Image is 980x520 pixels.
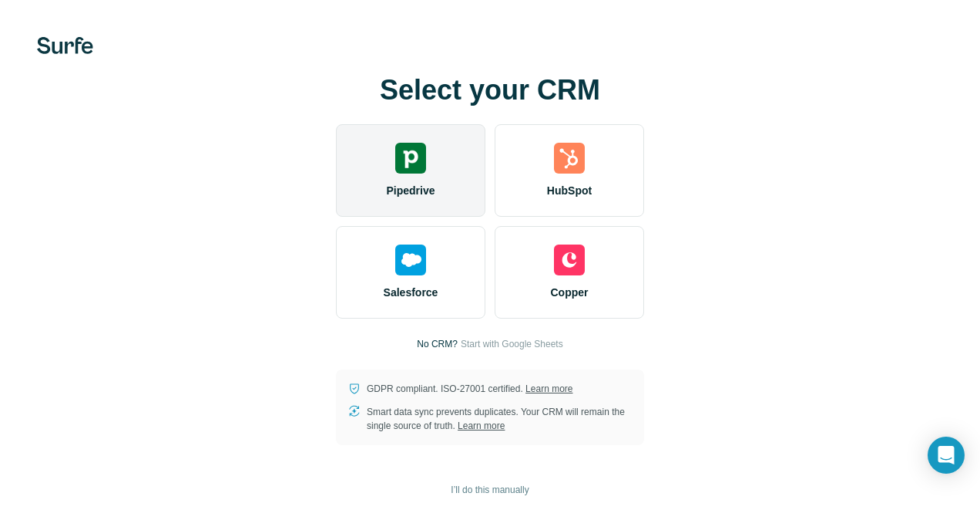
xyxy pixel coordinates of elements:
img: Surfe's logo [37,37,93,54]
img: salesforce's logo [395,245,426,275]
p: No CRM? [417,337,458,351]
span: Pipedrive [386,183,435,198]
button: Start with Google Sheets [461,337,563,351]
a: Learn more [525,383,572,394]
button: I’ll do this manually [440,478,539,501]
a: Learn more [458,420,505,431]
span: Copper [551,285,589,300]
p: Smart data sync prevents duplicates. Your CRM will remain the single source of truth. [367,405,632,433]
img: pipedrive's logo [395,143,426,174]
img: hubspot's logo [554,143,585,174]
p: GDPR compliant. ISO-27001 certified. [367,382,572,396]
span: HubSpot [547,183,592,198]
span: Salesforce [384,285,438,300]
span: I’ll do this manually [451,483,529,497]
div: Open Intercom Messenger [928,437,965,474]
h1: Select your CRM [336,75,644,106]
img: copper's logo [554,245,585,275]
